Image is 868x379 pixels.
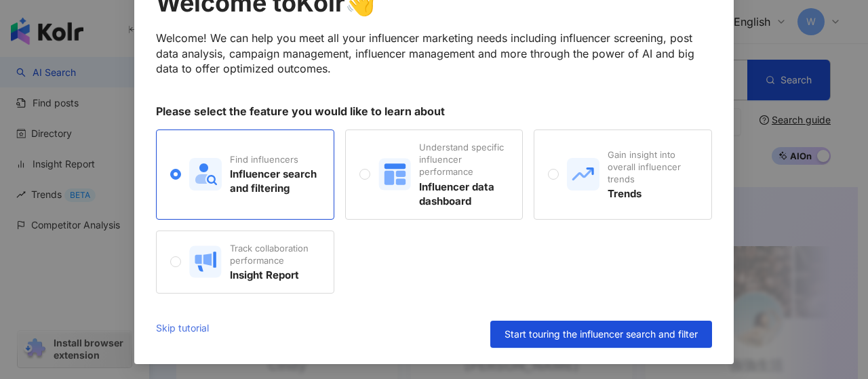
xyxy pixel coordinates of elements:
[608,148,697,186] div: Gain insight into overall influencer trends
[505,329,698,340] span: Start touring the influencer search and filter
[490,321,712,348] button: Start touring the influencer search and filter
[156,31,712,76] div: Welcome! We can help you meet all your influencer marketing needs including influencer screening,...
[419,141,509,178] div: Understand specific influencer performance
[230,153,319,165] div: Find influencers
[156,321,209,348] a: Skip tutorial
[230,242,319,266] div: Track collaboration performance
[230,268,319,282] div: Insight Report
[419,180,509,208] div: Influencer data dashboard
[230,167,319,195] div: Influencer search and filtering
[608,186,697,201] div: Trends
[156,104,712,119] div: Please select the feature you would like to learn about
